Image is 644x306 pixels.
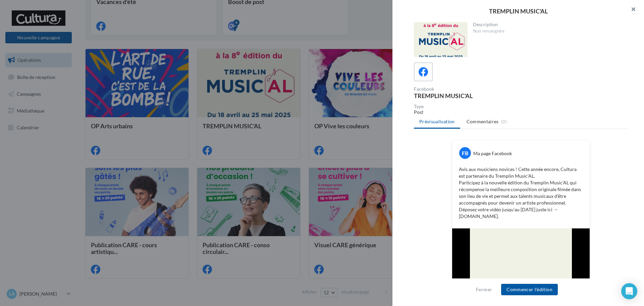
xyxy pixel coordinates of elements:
[621,283,637,299] div: Open Intercom Messenger
[467,118,499,125] span: Commentaires
[473,286,495,294] button: Fermer
[414,87,518,91] div: Facebook
[459,166,583,220] p: Avis aux musiciens novices ! Cette année encore, Cultura est partenaire du Tremplin Music’AL. Par...
[459,147,471,159] div: FB
[414,104,628,109] div: Type
[473,28,623,34] div: Non renseignée
[403,8,633,14] div: TREMPLIN MUSIC'AL
[473,150,512,157] div: Ma page Facebook
[501,284,558,295] button: Commencer l'édition
[414,93,518,99] div: TREMPLIN MUSIC'AL
[473,22,623,27] div: Description
[414,109,628,116] div: Post
[501,119,507,124] span: (0)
